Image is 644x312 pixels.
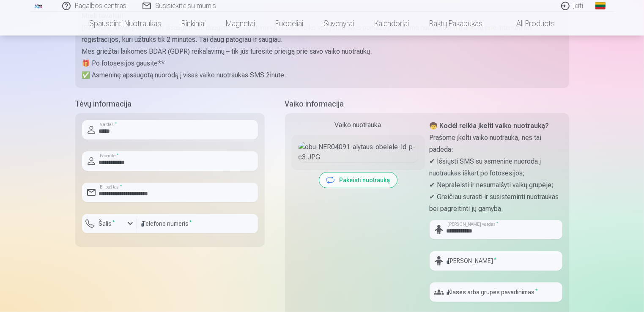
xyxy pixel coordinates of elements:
[319,172,397,188] button: Pakeisti nuotrauką
[364,12,419,36] a: Kalendoriai
[82,57,562,69] p: 🎁 Po fotosesijos gausite**
[430,122,549,130] strong: 🧒 Kodėl reikia įkelti vaiko nuotrauką?
[419,12,493,36] a: Raktų pakabukas
[96,219,119,228] label: Šalis
[82,214,137,233] button: Šalis*
[265,12,313,36] a: Puodeliai
[430,132,562,156] p: Prašome įkelti vaiko nuotrauką, nes tai padeda:
[171,12,216,36] a: Rinkiniai
[216,12,265,36] a: Magnetai
[313,12,364,36] a: Suvenyrai
[79,12,171,36] a: Spausdinti nuotraukas
[430,191,562,215] p: ✔ Greičiau surasti ir susisteminti nuotraukas bei pagreitinti jų gamybą.
[493,12,565,36] a: All products
[292,120,425,130] div: Vaiko nuotrauka
[430,156,562,179] p: ✔ Išsiųsti SMS su asmenine nuoroda į nuotraukas iškart po fotosesijos;
[82,46,562,57] p: Mes griežtai laikomės BDAR (GDPR) reikalavimų – tik jūs turėsite prieigą prie savo vaiko nuotraukų.
[299,142,418,162] img: obu-NER04091-alytaus-obelele-ld-p-c3.JPG
[34,3,43,8] img: /fa2
[82,69,562,81] p: ✅ Asmeninę apsaugotą nuorodą į visas vaiko nuotraukas SMS žinute.
[430,179,562,191] p: ✔ Nepraleisti ir nesumaišyti vaikų grupėje;
[75,98,265,110] h5: Tėvų informacija
[285,98,569,110] h5: Vaiko informacija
